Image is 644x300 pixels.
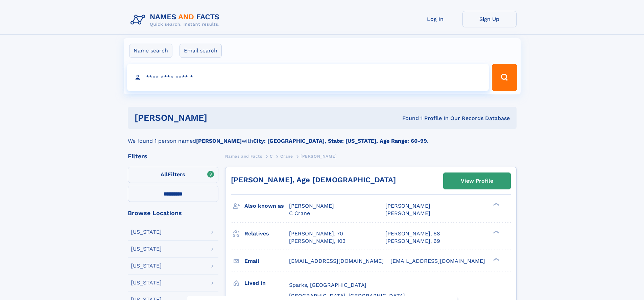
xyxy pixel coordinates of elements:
[385,210,430,216] span: [PERSON_NAME]
[244,255,289,267] h3: Email
[128,153,218,159] div: Filters
[289,230,343,237] a: [PERSON_NAME], 70
[128,210,218,216] div: Browse Locations
[462,11,517,27] a: Sign Up
[461,173,493,189] div: View Profile
[127,64,489,91] input: search input
[289,203,334,209] span: [PERSON_NAME]
[408,11,462,27] a: Log In
[128,167,218,183] label: Filters
[385,203,430,209] span: [PERSON_NAME]
[131,280,162,285] div: [US_STATE]
[280,154,293,159] span: Crane
[131,246,162,252] div: [US_STATE]
[244,277,289,289] h3: Lived in
[131,263,162,269] div: [US_STATE]
[231,176,396,184] a: [PERSON_NAME], Age [DEMOGRAPHIC_DATA]
[385,237,440,245] a: [PERSON_NAME], 69
[492,64,517,91] button: Search Button
[280,152,293,160] a: Crane
[385,230,440,237] a: [PERSON_NAME], 68
[492,230,500,234] div: ❯
[301,154,337,159] span: [PERSON_NAME]
[244,200,289,212] h3: Also known as
[128,11,225,29] img: Logo Names and Facts
[390,258,485,264] span: [EMAIL_ADDRESS][DOMAIN_NAME]
[289,282,366,288] span: Sparks, [GEOGRAPHIC_DATA]
[289,237,345,245] a: [PERSON_NAME], 103
[270,154,273,159] span: C
[444,173,510,189] a: View Profile
[305,115,510,122] div: Found 1 Profile In Our Records Database
[180,44,222,58] label: Email search
[225,152,262,160] a: Names and Facts
[244,228,289,239] h3: Relatives
[270,152,273,160] a: C
[129,44,172,58] label: Name search
[289,258,384,264] span: [EMAIL_ADDRESS][DOMAIN_NAME]
[492,202,500,207] div: ❯
[289,210,310,216] span: C Crane
[492,257,500,261] div: ❯
[128,129,517,145] div: We found 1 person named with .
[161,171,168,178] span: All
[289,293,405,299] span: [GEOGRAPHIC_DATA], [GEOGRAPHIC_DATA]
[196,138,242,144] b: [PERSON_NAME]
[131,229,162,235] div: [US_STATE]
[253,138,427,144] b: City: [GEOGRAPHIC_DATA], State: [US_STATE], Age Range: 60-99
[135,114,305,122] h1: [PERSON_NAME]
